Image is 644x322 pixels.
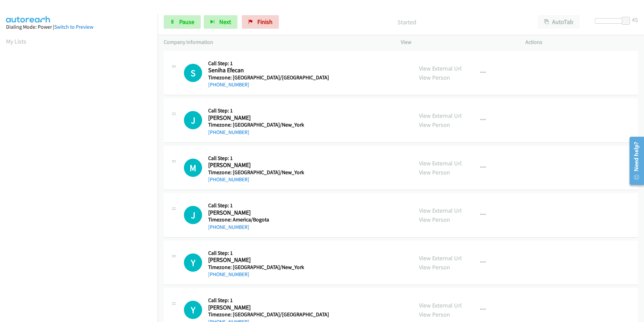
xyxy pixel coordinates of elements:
a: View Person [419,263,450,271]
a: View External Url [419,254,462,262]
div: The call is yet to be attempted [184,206,202,224]
a: [PHONE_NUMBER] [208,271,249,277]
button: AutoTab [538,15,580,29]
h5: Timezone: [GEOGRAPHIC_DATA]/New_York [208,122,304,128]
p: Started [288,18,526,27]
h2: [PERSON_NAME] [208,256,280,264]
p: Actions [525,38,638,46]
span: Next [219,18,231,26]
a: View External Url [419,64,462,72]
h5: Call Step: 1 [208,297,329,304]
h5: Call Step: 1 [208,155,304,162]
a: View External Url [419,207,462,214]
h5: Call Step: 1 [208,250,304,257]
span: Finish [257,18,272,26]
h5: Call Step: 1 [208,60,329,67]
a: Finish [242,15,279,29]
a: View Person [419,311,450,318]
a: View Person [419,216,450,223]
h2: [PERSON_NAME] [208,209,280,217]
p: View [401,38,513,46]
button: Next [204,15,237,29]
h1: M [184,159,202,177]
h2: [PERSON_NAME] [208,161,280,169]
h1: Y [184,301,202,319]
a: View External Url [419,301,462,309]
h2: [PERSON_NAME] [208,114,280,122]
a: View Person [419,121,450,129]
div: The call is yet to be attempted [184,64,202,82]
a: View External Url [419,159,462,167]
h5: Timezone: [GEOGRAPHIC_DATA]/[GEOGRAPHIC_DATA] [208,311,329,318]
h5: Call Step: 1 [208,107,304,114]
a: [PHONE_NUMBER] [208,176,249,183]
a: View Person [419,74,450,81]
p: Company Information [164,38,389,46]
h5: Timezone: [GEOGRAPHIC_DATA]/New_York [208,169,304,176]
h5: Call Step: 1 [208,202,280,209]
a: View External Url [419,112,462,119]
h1: Y [184,253,202,272]
h5: Timezone: [GEOGRAPHIC_DATA]/New_York [208,264,304,271]
a: My Lists [6,37,26,45]
div: 45 [632,15,638,24]
h5: Timezone: [GEOGRAPHIC_DATA]/[GEOGRAPHIC_DATA] [208,74,329,81]
a: View Person [419,168,450,176]
a: Switch to Preview [54,24,93,30]
div: The call is yet to be attempted [184,253,202,272]
div: Dialing Mode: Power | [6,23,152,31]
h5: Timezone: America/Bogota [208,216,280,223]
div: The call is yet to be attempted [184,301,202,319]
a: [PHONE_NUMBER] [208,129,249,135]
span: Pause [179,18,194,26]
h2: Seniha Efecan [208,66,280,74]
a: [PHONE_NUMBER] [208,224,249,230]
h1: J [184,111,202,129]
h1: S [184,64,202,82]
div: The call is yet to be attempted [184,159,202,177]
h1: J [184,206,202,224]
a: [PHONE_NUMBER] [208,81,249,88]
h2: [PERSON_NAME] [208,304,280,312]
a: Pause [164,15,201,29]
iframe: Resource Center [624,134,644,188]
